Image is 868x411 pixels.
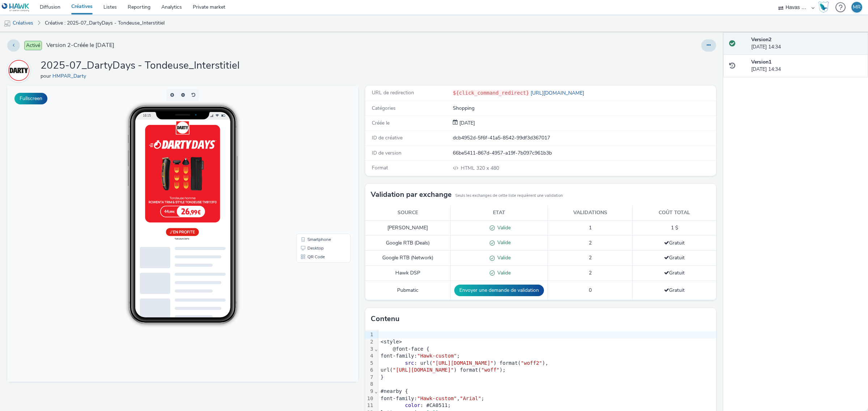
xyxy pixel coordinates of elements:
span: Gratuit [664,239,685,246]
div: dcb4952d-5f6f-41a5-8542-99df3d367017 [453,134,715,142]
span: 2 [589,269,592,276]
div: 9 [365,388,374,395]
span: "[URL][DOMAIN_NAME]" [393,367,454,373]
small: Seuls les exchanges de cette liste requièrent une validation [455,193,563,199]
div: font-family: ; [378,352,716,360]
span: Fold line [374,346,378,352]
span: 1 [589,224,592,231]
div: : #CA0511; [378,402,716,409]
div: 10 [365,395,374,402]
div: [DATE] 14:34 [751,36,862,51]
h3: Validation par exchange [371,189,452,200]
h3: Contenu [371,313,400,324]
span: Fold line [374,388,378,394]
strong: Version 1 [751,59,771,65]
span: Version 2 - Créée le [DATE] [46,41,114,49]
div: 8 [365,381,374,388]
div: 11 [365,402,374,409]
div: 1 [365,331,374,338]
li: Smartphone [290,150,342,158]
span: 1 $ [671,224,678,231]
span: "Hawk-custom" [417,395,457,401]
th: Etat [450,205,548,220]
a: Créative : 2025-07_DartyDays - Tondeuse_Interstitiel [41,14,168,32]
td: Pubmatic [365,281,450,300]
div: font-face { [378,346,716,353]
span: URL de redirection [372,89,414,96]
span: Format [372,164,388,171]
span: "Hawk-custom" [417,353,457,359]
img: undefined Logo [2,3,30,12]
span: Valide [495,239,511,246]
a: Hawk Academy [818,1,832,13]
span: ID de version [372,150,401,156]
th: Validations [548,205,632,220]
span: Gratuit [664,269,685,276]
div: } [378,374,716,381]
div: 5 [365,360,374,367]
span: "[URL][DOMAIN_NAME]" [433,360,494,366]
a: HMPAR_Darty [7,67,33,74]
td: [PERSON_NAME] [365,220,450,235]
button: Fullscreen [14,93,47,104]
li: Desktop [290,158,342,167]
span: QR Code [300,169,318,173]
span: 0 [589,287,592,294]
span: "Arial" [460,395,481,401]
a: HMPAR_Darty [52,73,89,79]
div: 2 [365,338,374,346]
span: 2 [589,239,592,246]
span: Gratuit [664,254,685,261]
span: Valide [495,224,511,231]
div: <style> [378,338,716,346]
th: Source [365,205,450,220]
div: Shopping [453,105,715,112]
div: 6 [365,367,374,374]
img: HMPAR_Darty [8,60,29,81]
span: color [405,402,420,408]
h1: 2025-07_DartyDays - Tondeuse_Interstitiel [41,59,240,73]
th: Coût total [633,205,716,220]
div: : url( ) format( ), [378,360,716,367]
div: Création 07 juillet 2025, 14:34 [458,120,475,127]
div: url( ) format( ); [378,367,716,374]
span: "woff" [481,367,499,373]
li: QR Code [290,167,342,176]
span: Valide [495,254,511,261]
span: 320 x 480 [460,165,499,172]
strong: Version 2 [751,36,771,43]
span: Activé [24,41,42,50]
span: "woff2" [521,360,542,366]
td: Google RTB (Network) [365,251,450,266]
div: 3 [365,346,374,353]
div: 4 [365,352,374,360]
img: Hawk Academy [818,1,829,13]
span: Valide [495,269,511,276]
span: Catégories [372,105,396,112]
div: #nearby { [378,388,716,395]
code: ${click_command_redirect} [453,90,529,96]
div: 66be5411-867d-4957-a19f-7b097c961b3b [453,150,715,157]
td: Hawk DSP [365,266,450,281]
span: pour [41,73,52,79]
div: font-family: , ; [378,395,716,402]
button: Envoyer une demande de validation [454,285,544,296]
div: MR [853,2,861,13]
span: HTML [461,165,476,172]
span: src [405,360,414,366]
a: [URL][DOMAIN_NAME] [529,90,587,96]
span: Créée le [372,120,390,126]
span: 2 [589,254,592,261]
td: Google RTB (Deals) [365,235,450,251]
div: 7 [365,374,374,381]
div: [DATE] 14:34 [751,59,862,73]
span: 16:15 [136,28,144,32]
span: Desktop [300,160,316,165]
img: mobile [4,20,11,27]
span: ID de créative [372,134,403,141]
span: @ [393,346,396,352]
span: Gratuit [664,287,685,294]
span: Smartphone [300,152,324,156]
span: [DATE] [458,120,475,126]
